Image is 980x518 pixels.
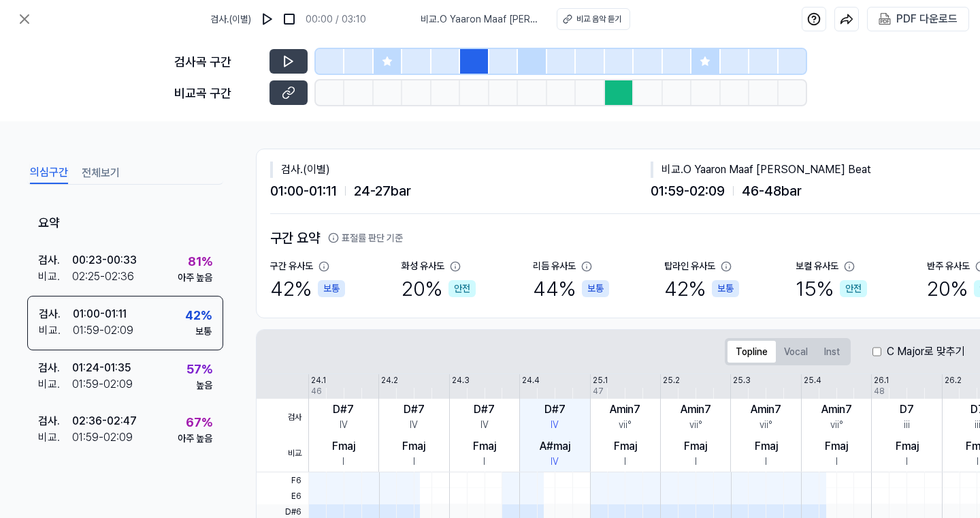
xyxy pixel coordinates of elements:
[825,438,848,455] div: Fmaj
[72,376,133,393] div: 01:59 - 02:09
[178,431,212,446] div: 아주 높음
[582,280,609,297] div: 보통
[311,374,326,386] div: 24.1
[174,52,261,71] div: 검사곡 구간
[186,360,212,378] div: 57 %
[874,385,885,397] div: 48
[977,455,979,469] div: I
[533,273,609,304] div: 44 %
[945,374,962,386] div: 26.2
[906,455,908,469] div: I
[340,418,348,432] div: IV
[755,438,778,455] div: Fmaj
[72,413,137,429] div: 02:36 - 02:47
[311,385,322,397] div: 46
[27,204,223,243] div: 요약
[270,181,337,201] span: 01:00 - 01:11
[257,436,308,472] span: 비교
[73,306,127,322] div: 01:00 - 01:11
[610,401,640,418] div: Amin7
[796,259,838,273] div: 보컬 유사도
[257,399,308,436] span: 검사
[776,341,816,363] button: Vocal
[593,374,608,386] div: 25.1
[759,418,772,432] div: vii°
[72,360,131,376] div: 01:24 - 01:35
[733,374,751,386] div: 25.3
[318,280,345,297] div: 보통
[178,271,212,285] div: 아주 높음
[540,438,570,455] div: A#maj
[664,259,715,273] div: 탑라인 유사도
[681,401,711,418] div: Amin7
[261,12,274,26] img: play
[483,455,485,469] div: I
[402,259,444,273] div: 화성 유사도
[257,488,308,504] span: E6
[474,401,495,418] div: D#7
[188,252,212,271] div: 81 %
[410,418,418,432] div: IV
[421,12,540,27] span: 비교 . O Yaaron Maaf [PERSON_NAME] Beat
[195,324,212,339] div: 보통
[38,413,72,429] div: 검사 .
[830,418,843,432] div: vii°
[619,418,632,432] div: vii°
[282,12,296,26] img: stop
[473,438,496,455] div: Fmaj
[73,322,133,339] div: 01:59 - 02:09
[381,374,398,386] div: 24.2
[452,374,470,386] div: 24.3
[695,455,697,469] div: I
[448,280,476,297] div: 안전
[712,280,739,297] div: 보통
[664,273,739,304] div: 42 %
[342,455,344,469] div: I
[257,472,308,488] span: F6
[684,438,707,455] div: Fmaj
[354,181,411,201] span: 24 - 27 bar
[402,438,425,455] div: Fmaj
[879,13,891,25] img: PDF Download
[72,429,133,446] div: 01:59 - 02:09
[624,455,626,469] div: I
[72,269,134,285] div: 02:25 - 02:36
[196,378,212,393] div: 높음
[904,418,910,432] div: iii
[765,455,767,469] div: I
[896,10,958,28] div: PDF 다운로드
[72,252,137,269] div: 00:23 - 00:33
[328,231,403,245] button: 표절률 판단 기준
[821,401,852,418] div: Amin7
[742,181,802,201] span: 46 - 48 bar
[522,374,540,386] div: 24.4
[796,273,867,304] div: 15 %
[533,259,576,273] div: 리듬 유사도
[270,273,345,304] div: 42 %
[333,401,354,418] div: D#7
[404,401,425,418] div: D#7
[557,8,630,30] button: 비교 음악 듣기
[887,344,965,360] label: C Major로 맞추기
[551,418,559,432] div: IV
[689,418,702,432] div: vii°
[332,438,355,455] div: Fmaj
[480,418,489,432] div: IV
[651,181,725,201] span: 01:59 - 02:09
[38,360,72,376] div: 검사 .
[876,7,960,31] button: PDF 다운로드
[593,385,604,397] div: 47
[38,429,72,446] div: 비교 .
[174,84,261,102] div: 비교곡 구간
[900,401,914,418] div: D7
[614,438,637,455] div: Fmaj
[270,162,651,178] div: 검사 . (이별)
[402,273,476,304] div: 20 %
[551,455,559,469] div: IV
[38,376,72,393] div: 비교 .
[39,306,73,322] div: 검사 .
[807,12,821,26] img: help
[38,252,72,269] div: 검사 .
[306,12,366,27] div: 00:00 / 03:10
